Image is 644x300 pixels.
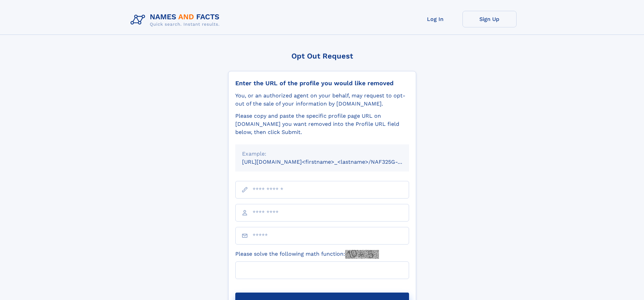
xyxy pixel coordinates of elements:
[228,52,416,60] div: Opt Out Request
[235,79,409,87] div: Enter the URL of the profile you would like removed
[242,159,422,165] small: [URL][DOMAIN_NAME]<firstname>_<lastname>/NAF325G-xxxxxxxx
[242,150,402,158] div: Example:
[408,11,462,27] a: Log In
[462,11,517,27] a: Sign Up
[235,250,379,259] label: Please solve the following math function:
[235,112,409,136] div: Please copy and paste the specific profile page URL on [DOMAIN_NAME] you want removed into the Pr...
[128,11,225,29] img: Logo Names and Facts
[235,92,409,108] div: You, or an authorized agent on your behalf, may request to opt-out of the sale of your informatio...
